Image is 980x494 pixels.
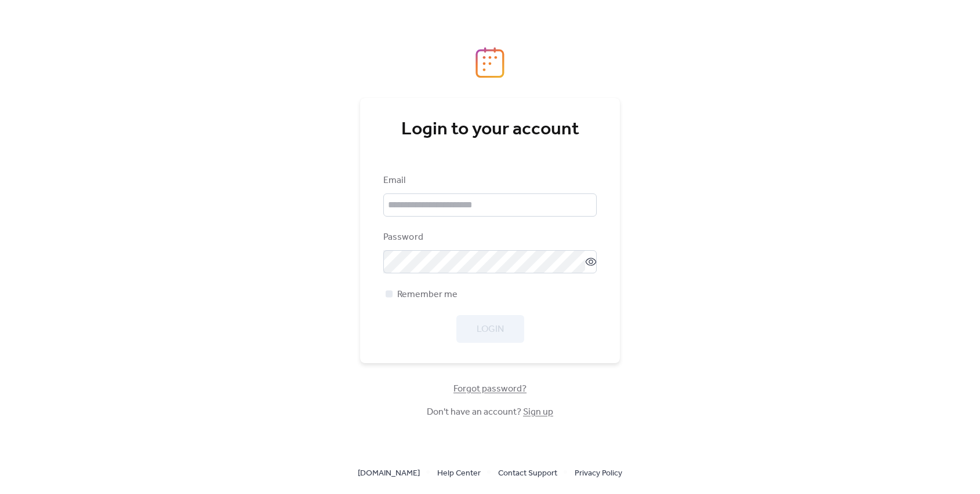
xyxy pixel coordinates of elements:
a: Contact Support [498,466,557,480]
span: Forgot password? [453,382,527,396]
a: Sign up [523,403,553,421]
img: logo [476,47,504,78]
span: Help Center [437,467,481,481]
a: Privacy Policy [575,466,622,480]
span: Don't have an account? [427,405,553,419]
span: [DOMAIN_NAME] [358,467,420,481]
div: Login to your account [383,118,597,141]
a: Help Center [437,466,481,480]
a: Forgot password? [453,386,527,392]
a: [DOMAIN_NAME] [358,466,420,480]
div: Email [383,174,594,188]
div: Password [383,230,594,244]
span: Remember me [397,288,458,302]
span: Privacy Policy [575,467,622,481]
span: Contact Support [498,467,557,481]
